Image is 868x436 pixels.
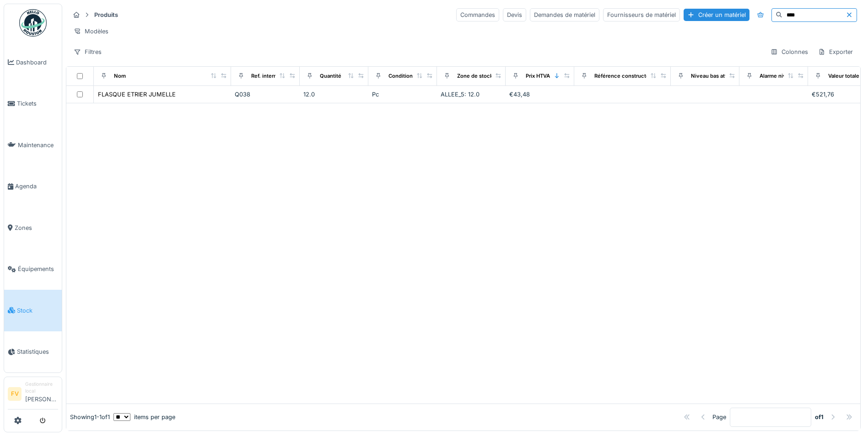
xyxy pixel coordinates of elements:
[8,387,22,401] li: FV
[388,72,432,80] div: Conditionnement
[509,90,571,99] div: €43,48
[456,8,499,21] div: Commandes
[25,381,58,407] li: [PERSON_NAME]
[4,249,62,290] a: Équipements
[15,223,58,232] span: Zones
[4,207,62,249] a: Zones
[526,72,550,80] div: Prix HTVA
[18,141,58,149] span: Maintenance
[4,42,62,83] a: Dashboard
[251,72,280,80] div: Ref. interne
[114,72,126,80] div: Nom
[91,11,122,19] strong: Produits
[16,58,58,67] span: Dashboard
[603,8,680,21] div: Fournisseurs de matériel
[372,90,433,99] div: Pc
[17,99,58,108] span: Tickets
[828,72,859,80] div: Valeur totale
[594,72,654,80] div: Référence constructeur
[815,413,824,421] strong: of 1
[457,72,502,80] div: Zone de stockage
[15,182,58,191] span: Agenda
[441,91,480,98] span: ALLEE_5: 12.0
[4,83,62,125] a: Tickets
[25,381,58,395] div: Gestionnaire local
[4,166,62,207] a: Agenda
[70,45,106,58] div: Filtres
[4,331,62,373] a: Statistiques
[320,72,341,80] div: Quantité
[4,290,62,331] a: Stock
[814,45,857,58] div: Exporter
[17,306,58,315] span: Stock
[18,265,58,273] span: Équipements
[113,413,175,421] div: items per page
[303,90,365,99] div: 12.0
[19,9,47,37] img: Badge_color-CXgf-gQk.svg
[530,8,599,21] div: Demandes de matériel
[8,381,58,409] a: FV Gestionnaire local[PERSON_NAME]
[235,90,296,99] div: Q038
[760,72,805,80] div: Alarme niveau bas
[98,90,176,99] div: FLASQUE ETRIER JUMELLE
[70,25,113,38] div: Modèles
[712,413,726,421] div: Page
[691,72,740,80] div: Niveau bas atteint ?
[17,347,58,356] span: Statistiques
[503,8,526,21] div: Devis
[70,413,110,421] div: Showing 1 - 1 of 1
[684,9,749,21] div: Créer un matériel
[766,45,812,58] div: Colonnes
[4,124,62,166] a: Maintenance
